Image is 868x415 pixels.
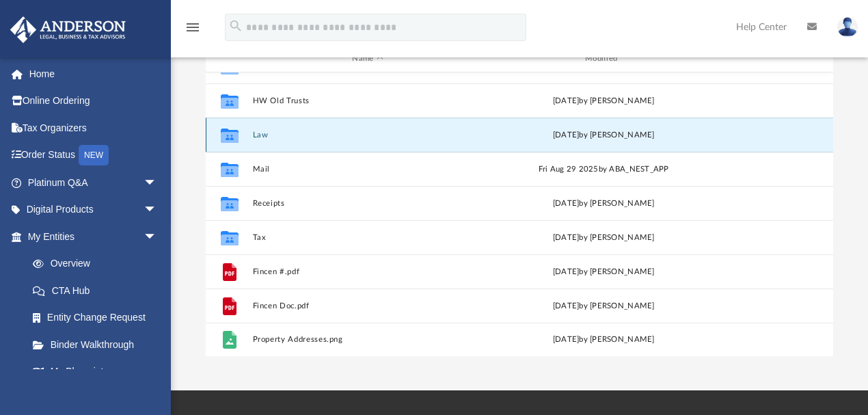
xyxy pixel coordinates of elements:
span: arrow_drop_down [144,196,171,224]
div: [DATE] by [PERSON_NAME] [489,232,719,244]
button: Fincen #.pdf [253,267,483,276]
button: Property Addresses.png [253,336,483,345]
div: [DATE] by [PERSON_NAME] [489,300,719,312]
a: Tax Organizers [10,114,178,142]
a: Order StatusNEW [10,142,178,170]
div: NEW [79,145,109,165]
div: [DATE] by [PERSON_NAME] [489,95,719,107]
div: Name [252,53,483,65]
img: Anderson Advisors Platinum Portal [6,16,130,43]
i: search [228,18,243,34]
div: id [724,53,820,65]
span: arrow_drop_down [144,169,171,197]
button: Tax [253,233,483,242]
img: User Pic [837,17,858,37]
a: Home [10,60,178,88]
div: Modified [488,53,718,65]
button: Mail [253,165,483,174]
a: CTA Hub [19,277,178,304]
div: id [212,53,246,65]
a: Entity Change Request [19,304,178,332]
button: Receipts [253,199,483,208]
a: My Blueprint [19,358,171,386]
button: HW Old Trusts [253,96,483,105]
a: menu [185,26,201,36]
button: Fincen Doc.pdf [253,302,483,310]
div: [DATE] by [PERSON_NAME] [489,198,719,210]
div: Fri Aug 29 2025 by ABA_NEST_APP [489,163,719,176]
a: Binder Walkthrough [19,331,178,358]
a: Overview [19,250,178,278]
span: arrow_drop_down [144,223,171,251]
a: Digital Productsarrow_drop_down [10,196,178,224]
div: [DATE] by [PERSON_NAME] [489,334,719,347]
a: Platinum Q&Aarrow_drop_down [10,169,178,196]
div: grid [206,72,833,356]
button: Law [253,131,483,139]
div: [DATE] by [PERSON_NAME] [489,129,719,142]
a: Online Ordering [10,88,178,115]
a: My Entitiesarrow_drop_down [10,223,178,250]
i: menu [185,19,201,36]
div: [DATE] by [PERSON_NAME] [489,266,719,278]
